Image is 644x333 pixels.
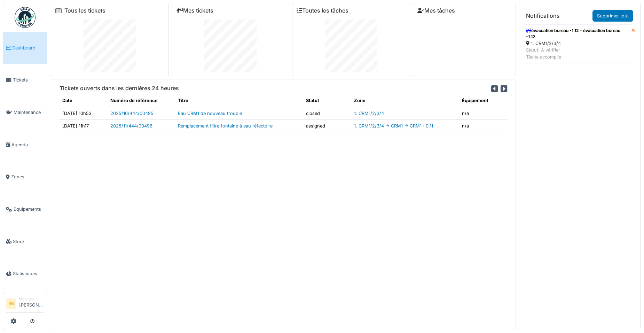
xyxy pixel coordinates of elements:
[19,296,44,301] div: Manager
[3,32,47,64] a: Dashboard
[459,119,507,132] td: n/a
[303,119,351,132] td: assigned
[6,296,44,313] a: BB Manager[PERSON_NAME]
[60,119,108,132] td: [DATE] 11h17
[175,94,303,107] th: Titre
[60,94,108,107] th: Date
[526,40,629,47] div: 1. CRM1/2/3/4
[3,64,47,96] a: Tickets
[459,107,507,119] td: n/a
[523,24,631,63] a: évacuation bureau -1.12 - évacuation bureau -1.12 1. CRM1/2/3/4 Statut: À vérifierTâche accomplie
[178,123,273,129] a: Remplacement filtre fontaine à eau réfectoire
[110,111,154,116] a: 2025/10/444/00495
[60,85,179,92] h6: Tickets ouverts dans les dernières 24 heures
[3,193,47,225] a: Équipements
[176,7,213,14] a: Mes tickets
[14,109,44,116] span: Maintenance
[354,111,384,116] a: 1. CRM1/2/3/4
[3,129,47,161] a: Agenda
[351,94,459,107] th: Zone
[13,77,44,83] span: Tickets
[592,10,633,22] a: Supprimer tout
[178,111,242,116] a: Eau CRM1 de nouveau trouble
[12,45,44,51] span: Dashboard
[354,123,433,129] a: 1. CRM1/2/3/4 -> CRM1 -> CRM1 : 0.11
[110,123,152,129] a: 2025/11/444/00496
[13,238,44,245] span: Stock
[303,94,351,107] th: Statut
[6,299,16,309] li: BB
[417,7,455,14] a: Mes tâches
[297,7,348,14] a: Toutes les tâches
[526,13,560,19] h6: Notifications
[526,28,629,40] div: évacuation bureau -1.12 - évacuation bureau -1.12
[13,270,44,277] span: Statistiques
[64,7,105,14] a: Tous les tickets
[303,107,351,119] td: closed
[526,47,629,60] div: Statut: À vérifier Tâche accomplie
[459,94,507,107] th: Équipement
[14,206,44,212] span: Équipements
[108,94,175,107] th: Numéro de référence
[3,225,47,258] a: Stock
[19,296,44,311] li: [PERSON_NAME]
[60,107,108,119] td: [DATE] 10h53
[11,173,44,180] span: Zones
[3,258,47,290] a: Statistiques
[3,96,47,129] a: Maintenance
[15,7,36,28] img: Badge_color-CXgf-gQk.svg
[11,141,44,148] span: Agenda
[3,161,47,193] a: Zones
